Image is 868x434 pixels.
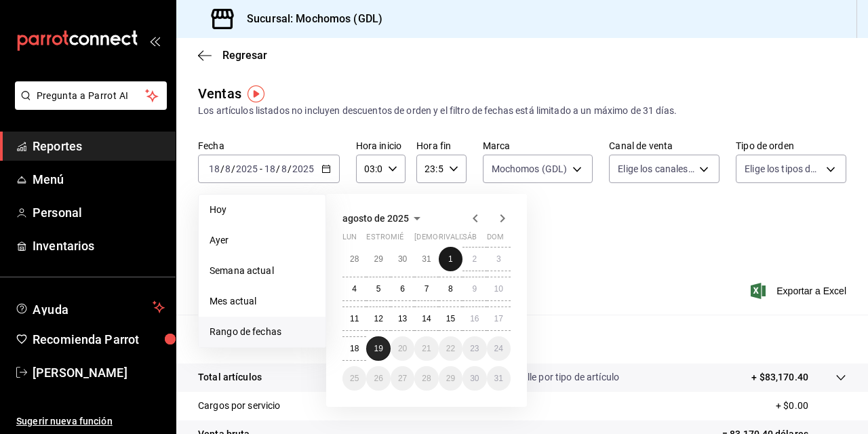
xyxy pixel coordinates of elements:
button: 6 de agosto de 2025 [391,277,414,301]
span: Elige los canales de venta [618,162,694,176]
button: 30 de julio de 2025 [391,247,414,271]
abbr: 5 de agosto de 2025 [376,284,381,294]
span: / [220,163,224,174]
abbr: 20 de agosto de 2025 [398,344,407,353]
span: Elige los tipos de orden [745,162,821,176]
span: Hoy [210,203,315,217]
abbr: 31 de julio de 2025 [422,254,431,264]
abbr: 9 de agosto de 2025 [472,284,477,294]
button: 2 de agosto de 2025 [462,247,486,271]
button: 3 de agosto de 2025 [487,247,511,271]
button: agosto de 2025 [342,210,425,226]
button: Exportar a Excel [753,283,846,299]
abbr: 6 de agosto de 2025 [400,284,405,294]
button: 5 de agosto de 2025 [366,277,390,301]
button: 13 de agosto de 2025 [391,307,414,331]
abbr: viernes [439,233,476,247]
p: + $0.00 [776,399,846,413]
button: 11 de agosto de 2025 [342,307,366,331]
abbr: 25 de agosto de 2025 [350,374,359,383]
abbr: 30 de agosto de 2025 [470,374,479,383]
button: 9 de agosto de 2025 [462,277,486,301]
button: 19 de agosto de 2025 [366,336,390,361]
span: Semana actual [210,264,315,278]
font: Inventarios [33,239,94,253]
button: 4 de agosto de 2025 [342,277,366,301]
button: 10 de agosto de 2025 [487,277,511,301]
font: Reportes [33,139,82,153]
abbr: 1 de agosto de 2025 [448,254,453,264]
input: ---- [292,163,315,174]
span: Ayuda [33,299,147,315]
button: 22 de agosto de 2025 [439,336,462,361]
abbr: 12 de agosto de 2025 [374,314,382,323]
input: -- [281,163,288,174]
button: 14 de agosto de 2025 [414,307,438,331]
button: 12 de agosto de 2025 [366,307,390,331]
font: Exportar a Excel [776,285,846,296]
abbr: sábado [462,233,477,247]
button: 8 de agosto de 2025 [439,277,462,301]
abbr: 11 de agosto de 2025 [350,314,359,323]
abbr: 29 de agosto de 2025 [446,374,455,383]
button: Pregunta a Parrot AI [15,81,167,110]
button: 28 de julio de 2025 [342,247,366,271]
div: Ventas [198,83,241,104]
abbr: 24 de agosto de 2025 [494,344,503,353]
abbr: miércoles [391,233,403,247]
abbr: 17 de agosto de 2025 [494,314,503,323]
abbr: 19 de agosto de 2025 [374,344,382,353]
button: 26 de agosto de 2025 [366,366,390,391]
abbr: 26 de agosto de 2025 [374,374,382,383]
abbr: 14 de agosto de 2025 [422,314,431,323]
img: Marcador de información sobre herramientas [248,85,264,102]
input: -- [224,163,231,174]
label: Fecha [198,141,340,151]
abbr: 31 de agosto de 2025 [494,374,503,383]
button: 29 de agosto de 2025 [439,366,462,391]
abbr: 7 de agosto de 2025 [425,284,429,294]
button: 30 de agosto de 2025 [462,366,486,391]
span: Mes actual [210,294,315,309]
span: agosto de 2025 [342,213,409,224]
font: Menú [33,172,64,186]
abbr: 18 de agosto de 2025 [350,344,359,353]
input: ---- [235,163,258,174]
font: [PERSON_NAME] [33,366,127,380]
button: 21 de agosto de 2025 [414,336,438,361]
button: 1 de agosto de 2025 [439,247,462,271]
abbr: 3 de agosto de 2025 [496,254,501,264]
abbr: 29 de julio de 2025 [374,254,382,264]
button: 17 de agosto de 2025 [487,307,511,331]
input: -- [208,163,220,174]
abbr: 8 de agosto de 2025 [448,284,453,294]
div: Los artículos listados no incluyen descuentos de orden y el filtro de fechas está limitado a un m... [198,104,846,118]
font: Recomienda Parrot [33,332,139,347]
span: Mochomos (GDL) [492,162,568,176]
label: Hora fin [416,141,466,151]
button: 31 de agosto de 2025 [487,366,511,391]
span: / [231,163,235,174]
abbr: 30 de julio de 2025 [398,254,407,264]
span: Rango de fechas [210,325,315,339]
button: 20 de agosto de 2025 [391,336,414,361]
button: 27 de agosto de 2025 [391,366,414,391]
button: Regresar [198,49,267,62]
h3: Sucursal: Mochomos (GDL) [236,11,382,27]
span: Pregunta a Parrot AI [37,89,146,103]
label: Tipo de orden [736,141,846,151]
font: Personal [33,205,82,220]
abbr: 27 de agosto de 2025 [398,374,407,383]
abbr: martes [366,233,409,247]
button: 23 de agosto de 2025 [462,336,486,361]
abbr: 15 de agosto de 2025 [446,314,455,323]
label: Canal de venta [609,141,719,151]
abbr: 10 de agosto de 2025 [494,284,503,294]
abbr: 23 de agosto de 2025 [470,344,479,353]
button: 24 de agosto de 2025 [487,336,511,361]
abbr: jueves [414,233,494,247]
button: 15 de agosto de 2025 [439,307,462,331]
button: 7 de agosto de 2025 [414,277,438,301]
label: Hora inicio [356,141,406,151]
